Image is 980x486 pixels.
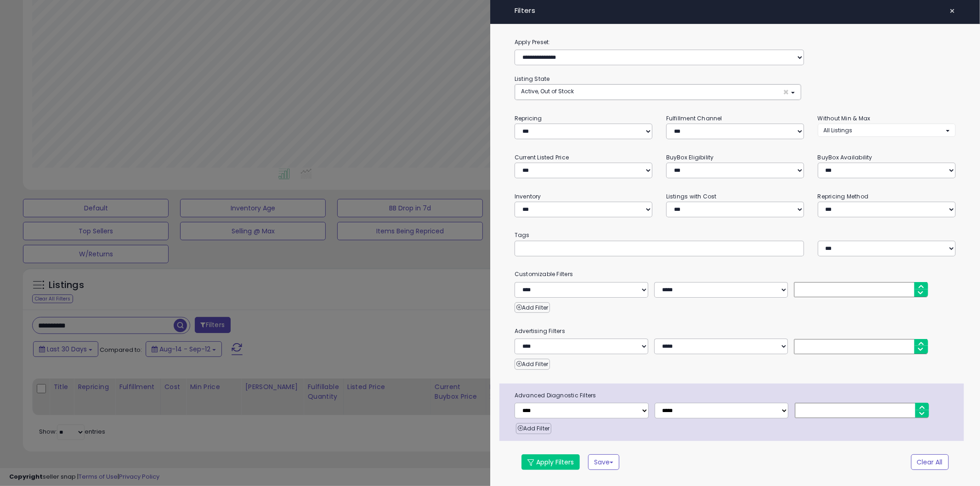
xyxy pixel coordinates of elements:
button: All Listings [818,124,956,137]
small: Current Listed Price [515,153,569,161]
button: Clear All [911,454,949,470]
small: BuyBox Availability [818,153,872,161]
button: Apply Filters [521,454,580,470]
small: Customizable Filters [508,269,963,279]
h4: Filters [515,7,956,15]
label: Apply Preset: [508,37,963,47]
button: Save [588,454,619,470]
span: × [783,87,789,97]
small: Listing State [515,75,550,83]
span: Advanced Diagnostic Filters [508,390,964,401]
small: Listings with Cost [666,192,717,200]
small: Repricing Method [818,192,869,200]
small: Repricing [515,114,542,122]
small: Fulfillment Channel [666,114,722,122]
small: Advertising Filters [508,326,963,336]
small: Without Min & Max [818,114,871,122]
span: Active, Out of Stock [521,87,574,95]
button: Add Filter [515,359,550,370]
button: × [946,5,959,17]
small: Tags [508,230,963,240]
button: Add Filter [515,302,550,313]
button: Active, Out of Stock × [515,85,801,100]
span: All Listings [824,126,853,134]
small: Inventory [515,192,541,200]
small: BuyBox Eligibility [666,153,714,161]
button: Add Filter [516,423,551,434]
span: × [950,5,956,17]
